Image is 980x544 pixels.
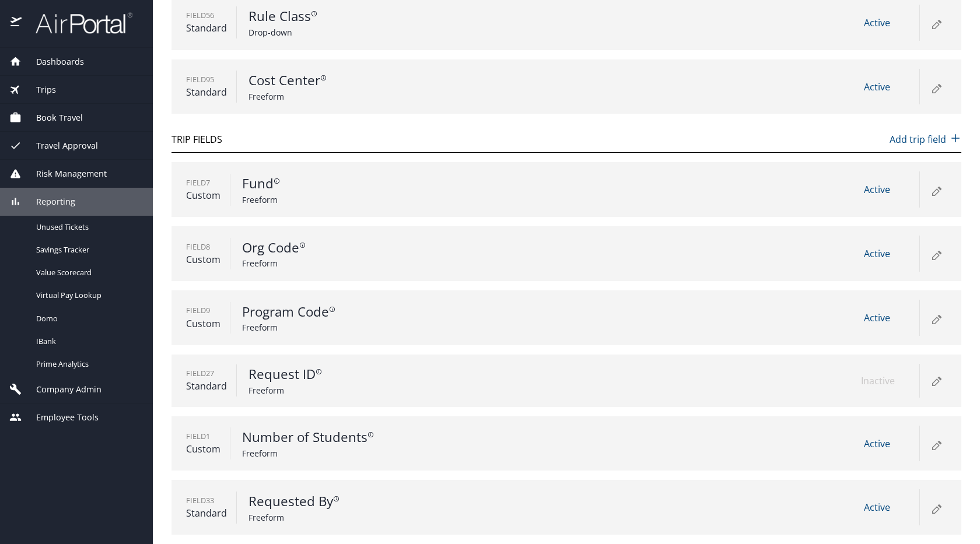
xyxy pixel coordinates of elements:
p: Field 1 [186,431,220,442]
p: Custom [186,442,220,456]
span: Active [864,16,890,29]
p: Standard [186,506,227,520]
span: Trips [22,83,56,96]
span: Savings Tracker [36,244,139,255]
p: Freeform [249,384,473,396]
p: Custom [186,317,220,331]
span: Active [864,437,890,450]
span: Value Scorecard [36,267,139,278]
p: Field 33 [186,495,227,506]
svg: Must use full name FIRST LAST [333,496,339,502]
span: Reporting [22,195,75,208]
p: Freeform [249,90,473,103]
p: Standard [186,21,227,35]
p: Field 9 [186,305,220,316]
p: Freeform [242,257,466,269]
p: Fund [242,174,466,194]
p: Field 95 [186,74,227,85]
svg: For Guests use planners info.; Fed into profiles through Concur Expense feed. [311,10,317,17]
p: Freeform [242,447,466,459]
svg: Required for guest bookings at time of booking. [329,306,335,313]
span: Domo [36,313,139,324]
p: Field 27 [186,368,227,379]
p: Field 8 [186,241,220,252]
p: Field 56 [186,10,227,21]
span: Active [864,80,890,93]
p: Request ID [249,364,473,384]
svg: Required for guest bookings at time of booking. [316,368,322,375]
p: Requested By [249,492,473,511]
p: Program Code [242,302,466,322]
span: Virtual Pay Lookup [36,290,139,301]
span: Active [864,501,890,514]
p: Custom [186,252,220,266]
p: Drop-down [249,26,473,38]
img: add icon [950,132,961,144]
span: Active [864,311,890,324]
p: Inactive [861,374,919,388]
p: Standard [186,379,227,393]
span: Book Travel [22,111,83,124]
svg: Guests follow arranger info [320,75,327,81]
p: Freeform [242,321,466,334]
span: Risk Management [22,167,107,180]
span: Active [864,183,890,196]
svg: Required for guest bookings at time of booking. [299,242,306,248]
p: Rule Class [249,6,473,26]
svg: Required for guest bookings at time of booking. [274,178,280,184]
p: Add trip field [890,132,961,146]
span: Prime Analytics [36,359,139,370]
p: Field 7 [186,177,220,188]
p: Freeform [242,194,466,206]
img: airportal-logo.png [23,12,132,34]
svg: Required for guest bookings at time of booking. [367,431,374,438]
span: Active [864,247,890,260]
p: Org Code [242,238,466,258]
p: Number of Students [242,427,466,447]
span: Travel Approval [22,139,98,152]
span: Dashboards [22,55,84,68]
img: icon-airportal.png [10,12,23,34]
span: Employee Tools [22,411,99,424]
p: Trip Fields [171,132,222,146]
p: Custom [186,188,220,202]
p: Cost Center [249,71,473,90]
p: Standard [186,85,227,99]
span: IBank [36,336,139,347]
span: Company Admin [22,383,101,396]
span: Unused Tickets [36,222,139,233]
p: Freeform [249,511,473,524]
